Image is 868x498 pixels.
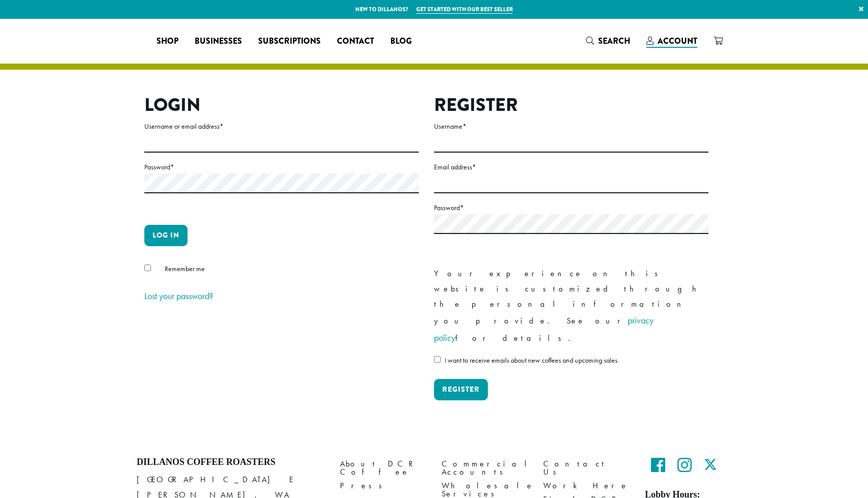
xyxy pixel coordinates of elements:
[434,379,488,400] button: Register
[258,35,321,48] span: Subscriptions
[165,264,205,273] span: Remember me
[543,479,630,493] a: Work Here
[434,314,654,343] a: privacy policy
[434,201,708,214] label: Password
[434,94,708,116] h2: Register
[416,5,513,14] a: Get started with our best seller
[144,161,419,173] label: Password
[340,457,426,479] a: About DCR Coffee
[543,457,630,479] a: Contact Us
[434,356,441,363] input: I want to receive emails about new coffees and upcoming sales.
[144,120,419,133] label: Username or email address
[442,457,528,479] a: Commercial Accounts
[390,35,412,48] span: Blog
[578,33,638,49] a: Search
[658,35,697,47] span: Account
[144,290,213,302] a: Lost your password?
[144,225,188,246] button: Log in
[434,120,708,133] label: Username
[195,35,242,48] span: Businesses
[598,35,630,47] span: Search
[337,35,374,48] span: Contact
[148,33,187,49] a: Shop
[144,94,419,116] h2: Login
[340,479,426,493] a: Press
[445,356,619,365] span: I want to receive emails about new coffees and upcoming sales.
[434,161,708,173] label: Email address
[434,266,708,346] p: Your experience on this website is customized through the personal information you provide. See o...
[157,35,178,48] span: Shop
[137,457,325,468] h4: Dillanos Coffee Roasters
